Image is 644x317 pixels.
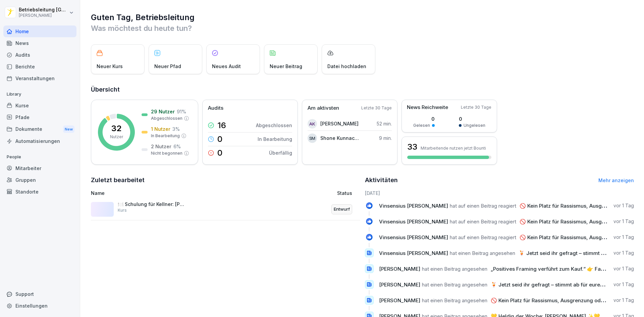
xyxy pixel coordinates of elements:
[3,61,76,72] a: Berichte
[464,122,485,128] p: Ungelesen
[258,136,292,143] p: In Bearbeitung
[327,63,366,70] p: Datei hochladen
[91,199,360,220] a: 🍽️ Schulung für Kellner: [PERSON_NAME]KursEntwurf
[613,250,634,256] p: vor 1 Tag
[337,190,352,197] p: Status
[3,72,76,84] a: Veranstaltungen
[377,120,392,127] p: 52 min.
[217,149,222,157] p: 0
[91,23,634,34] p: Was möchtest du heute tun?
[118,201,185,207] p: 🍽️ Schulung für Kellner: [PERSON_NAME]
[3,135,76,147] a: Automatisierungen
[3,186,76,198] a: Standorte
[450,203,516,209] span: hat auf einen Beitrag reagiert
[450,250,515,256] span: hat einen Beitrag angesehen
[111,124,121,133] p: 32
[598,177,634,183] a: Mehr anzeigen
[379,135,392,142] p: 9 min.
[151,108,175,115] p: 29 Nutzer
[379,266,420,272] span: [PERSON_NAME]
[450,218,516,225] span: hat auf einen Beitrag reagiert
[613,265,634,272] p: vor 1 Tag
[421,146,486,151] p: Mitarbeitende nutzen jetzt Bounti
[379,218,448,225] span: Vinsensius [PERSON_NAME]
[151,143,171,150] p: 2 Nutzer
[3,111,76,123] a: Pfade
[308,134,317,143] div: SM
[172,125,180,133] p: 3 %
[63,125,74,133] div: New
[3,123,76,136] div: Dokumente
[256,122,292,129] p: Abgeschlossen
[422,281,487,288] span: hat einen Beitrag angesehen
[217,121,226,129] p: 16
[361,105,392,111] p: Letzte 30 Tage
[151,115,182,121] p: Abgeschlossen
[461,104,491,110] p: Letzte 30 Tage
[270,63,302,70] p: Neuer Beitrag
[151,125,170,133] p: 1 Nutzer
[3,162,76,174] a: Mitarbeiter
[217,135,222,143] p: 0
[91,190,260,197] p: Name
[379,234,448,241] span: Vinsensius [PERSON_NAME]
[459,115,485,122] p: 0
[212,63,241,70] p: Neues Audit
[308,104,339,112] p: Am aktivsten
[3,300,76,312] a: Einstellungen
[151,150,182,156] p: Nicht begonnen
[413,115,435,122] p: 0
[334,206,350,213] p: Entwurf
[365,175,398,185] h2: Aktivitäten
[422,297,487,304] span: hat einen Beitrag angesehen
[613,202,634,209] p: vor 1 Tag
[19,13,68,18] p: [PERSON_NAME]
[3,174,76,186] a: Gruppen
[154,63,181,70] p: Neuer Pfad
[407,141,417,153] h3: 33
[613,218,634,225] p: vor 1 Tag
[422,266,487,272] span: hat einen Beitrag angesehen
[97,63,123,70] p: Neuer Kurs
[118,207,127,213] p: Kurs
[91,12,634,23] h1: Guten Tag, Betriebsleitung
[379,281,420,288] span: [PERSON_NAME]
[110,134,123,140] p: Nutzer
[177,108,186,115] p: 91 %
[407,104,448,111] p: News Reichweite
[3,49,76,61] a: Audits
[379,203,448,209] span: Vinsensius [PERSON_NAME]
[91,175,360,185] h2: Zuletzt bearbeitet
[613,281,634,288] p: vor 1 Tag
[19,7,68,13] p: Betriebsleitung [GEOGRAPHIC_DATA]
[3,89,76,100] p: Library
[151,133,180,139] p: In Bearbeitung
[3,25,76,37] a: Home
[613,297,634,304] p: vor 1 Tag
[3,37,76,49] a: News
[3,123,76,136] a: DokumenteNew
[3,152,76,162] p: People
[365,190,634,197] h6: [DATE]
[613,234,634,241] p: vor 1 Tag
[379,250,448,256] span: Vinsensius [PERSON_NAME]
[379,297,420,304] span: [PERSON_NAME]
[3,288,76,300] div: Support
[320,120,359,127] p: [PERSON_NAME]
[208,104,223,112] p: Audits
[3,100,76,111] a: Kurse
[269,149,292,156] p: Überfällig
[91,85,634,94] h2: Übersicht
[450,234,516,241] span: hat auf einen Beitrag reagiert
